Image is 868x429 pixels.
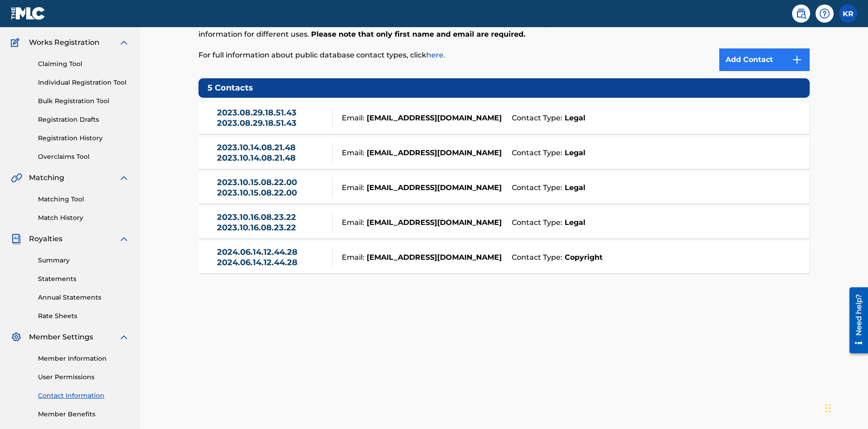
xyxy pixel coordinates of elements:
[11,172,22,183] img: Matching
[507,113,797,124] div: Contact Type:
[38,195,129,204] a: Matching Tool
[38,78,129,87] a: Individual Registration Tool
[38,256,129,265] a: Summary
[562,148,585,158] strong: Legal
[118,332,129,343] img: expand
[38,96,129,106] a: Bulk Registration Tool
[217,143,328,163] a: 2023.10.14.08.21.48 2023.10.14.08.21.48
[38,410,129,419] a: Member Benefits
[118,234,129,244] img: expand
[333,113,507,124] div: Email:
[38,133,129,143] a: Registration History
[719,48,810,71] a: Add Contact
[333,148,507,158] div: Email:
[507,217,797,228] div: Contact Type:
[562,182,585,193] strong: Legal
[562,252,603,263] strong: Copyright
[118,37,129,48] img: expand
[38,372,129,382] a: User Permissions
[29,172,64,183] span: Matching
[826,395,831,422] div: Drag
[507,148,797,158] div: Contact Type:
[29,37,99,48] span: Works Registration
[792,5,810,23] a: Public Search
[118,172,129,183] img: expand
[11,234,22,244] img: Royalties
[217,177,328,198] a: 2023.10.15.08.22.00 2023.10.15.08.22.00
[38,213,129,223] a: Match History
[38,311,129,321] a: Rate Sheets
[217,108,328,128] a: 2023.08.29.18.51.43 2023.08.29.18.51.43
[507,252,797,263] div: Contact Type:
[364,148,502,158] strong: [EMAIL_ADDRESS][DOMAIN_NAME]
[792,54,802,65] img: 9d2ae6d4665cec9f34b9.svg
[38,274,129,284] a: Statements
[38,293,129,302] a: Annual Statements
[364,113,502,124] strong: [EMAIL_ADDRESS][DOMAIN_NAME]
[562,217,585,228] strong: Legal
[364,182,502,193] strong: [EMAIL_ADDRESS][DOMAIN_NAME]
[364,252,502,263] strong: [EMAIL_ADDRESS][DOMAIN_NAME]
[426,51,445,59] a: here.
[333,252,507,263] div: Email:
[333,182,507,193] div: Email:
[311,30,525,38] strong: Please note that only first name and email are required.
[38,59,129,69] a: Claiming Tool
[29,332,93,343] span: Member Settings
[796,8,807,19] img: search
[816,5,834,23] div: Help
[38,391,129,400] a: Contact Information
[198,50,669,61] p: For full information about public database contact types, click
[29,234,62,244] span: Royalties
[38,115,129,124] a: Registration Drafts
[823,386,868,429] iframe: Chat Widget
[38,152,129,162] a: Overclaims Tool
[507,182,797,193] div: Contact Type:
[843,284,868,358] iframe: Resource Center
[11,37,23,48] img: Works Registration
[839,5,857,23] div: User Menu
[11,332,22,343] img: Member Settings
[11,7,46,20] img: MLC Logo
[38,354,129,363] a: Member Information
[562,113,585,124] strong: Legal
[333,217,507,228] div: Email:
[217,212,328,233] a: 2023.10.16.08.23.22 2023.10.16.08.23.22
[364,217,502,228] strong: [EMAIL_ADDRESS][DOMAIN_NAME]
[198,78,810,98] h5: 5 Contacts
[819,8,830,19] img: help
[217,247,328,267] a: 2024.06.14.12.44.28 2024.06.14.12.44.28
